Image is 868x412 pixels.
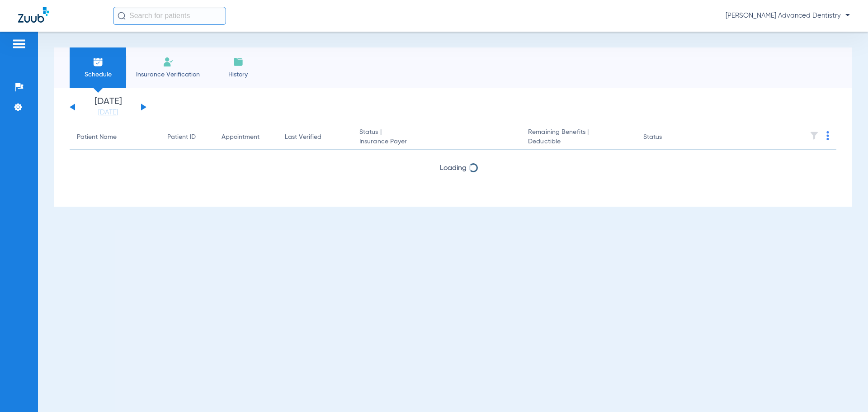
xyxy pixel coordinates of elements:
[93,57,104,67] img: Schedule
[826,131,829,140] img: group-dot-blue.svg
[163,57,174,67] img: Manual Insurance Verification
[352,125,521,150] th: Status |
[440,165,467,172] span: Loading
[81,97,135,117] li: [DATE]
[285,133,321,142] div: Last Verified
[726,11,850,20] span: [PERSON_NAME] Advanced Dentistry
[285,133,345,142] div: Last Verified
[113,7,226,25] input: Search for patients
[18,7,49,23] img: Zuub Logo
[359,137,514,147] span: Insurance Payer
[76,70,119,79] span: Schedule
[222,133,270,142] div: Appointment
[636,125,697,150] th: Status
[133,70,203,79] span: Insurance Verification
[12,38,26,49] img: hamburger-icon
[521,125,636,150] th: Remaining Benefits |
[81,108,135,117] a: [DATE]
[167,133,196,142] div: Patient ID
[233,57,244,67] img: History
[217,70,259,79] span: History
[810,131,819,140] img: filter.svg
[77,133,153,142] div: Patient Name
[222,133,259,142] div: Appointment
[167,133,207,142] div: Patient ID
[77,133,117,142] div: Patient Name
[118,12,126,20] img: Search Icon
[528,137,628,147] span: Deductible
